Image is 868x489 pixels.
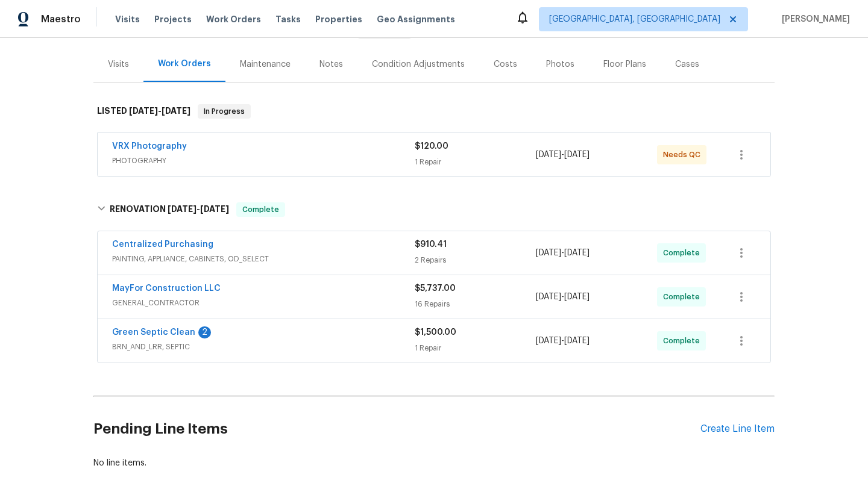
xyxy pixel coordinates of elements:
[129,107,158,115] span: [DATE]
[494,58,517,70] div: Costs
[115,13,140,25] span: Visits
[663,335,705,347] span: Complete
[41,13,81,25] span: Maestro
[536,293,561,301] span: [DATE]
[112,341,415,353] span: BRN_AND_LRR, SEPTIC
[675,58,699,70] div: Cases
[93,190,775,229] div: RENOVATION [DATE]-[DATE]Complete
[112,284,221,293] a: MayFor Construction LLC
[564,293,590,301] span: [DATE]
[415,254,536,266] div: 2 Repairs
[112,328,195,337] a: Green Septic Clean
[536,337,561,345] span: [DATE]
[415,342,536,354] div: 1 Repair
[199,105,250,117] span: In Progress
[536,249,561,257] span: [DATE]
[319,58,343,70] div: Notes
[162,107,190,115] span: [DATE]
[93,401,700,457] h2: Pending Line Items
[206,13,261,25] span: Work Orders
[129,107,190,115] span: -
[112,253,415,265] span: PAINTING, APPLIANCE, CABINETS, OD_SELECT
[536,247,590,259] span: -
[663,247,705,259] span: Complete
[700,423,775,435] div: Create Line Item
[564,249,590,257] span: [DATE]
[536,291,590,303] span: -
[663,291,705,303] span: Complete
[372,58,465,70] div: Condition Adjustments
[108,58,129,70] div: Visits
[240,58,291,70] div: Maintenance
[158,58,211,70] div: Work Orders
[154,13,192,25] span: Projects
[415,328,456,337] span: $1,500.00
[415,298,536,310] div: 16 Repairs
[536,151,561,159] span: [DATE]
[777,13,850,25] span: [PERSON_NAME]
[168,205,197,213] span: [DATE]
[536,335,590,347] span: -
[168,205,229,213] span: -
[112,155,415,167] span: PHOTOGRAPHY
[415,240,447,249] span: $910.41
[112,142,187,151] a: VRX Photography
[110,202,229,217] h6: RENOVATION
[564,151,590,159] span: [DATE]
[200,205,229,213] span: [DATE]
[415,142,448,151] span: $120.00
[564,337,590,345] span: [DATE]
[112,240,213,249] a: Centralized Purchasing
[536,149,590,161] span: -
[663,149,705,161] span: Needs QC
[97,104,190,119] h6: LISTED
[603,58,646,70] div: Floor Plans
[377,13,455,25] span: Geo Assignments
[415,156,536,168] div: 1 Repair
[549,13,720,25] span: [GEOGRAPHIC_DATA], [GEOGRAPHIC_DATA]
[112,297,415,309] span: GENERAL_CONTRACTOR
[315,13,362,25] span: Properties
[237,204,284,216] span: Complete
[93,457,775,469] div: No line items.
[275,15,301,23] span: Tasks
[546,58,574,70] div: Photos
[198,326,211,338] div: 2
[415,284,456,293] span: $5,737.00
[93,92,775,131] div: LISTED [DATE]-[DATE]In Progress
